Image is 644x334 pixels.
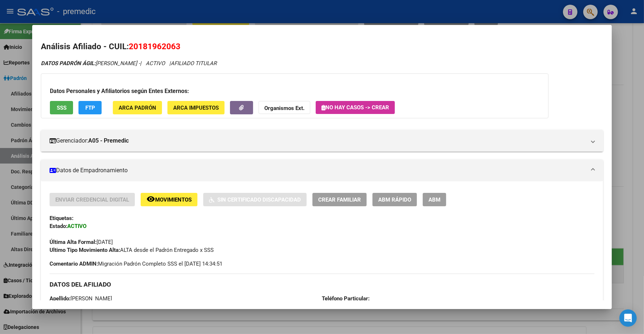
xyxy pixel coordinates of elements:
[378,196,411,203] span: ABM Rápido
[50,215,73,221] strong: Etiquetas:
[316,101,395,114] button: No hay casos -> Crear
[50,239,113,245] span: [DATE]
[173,105,219,111] span: ARCA Impuestos
[50,166,586,175] mat-panel-title: Datos de Empadronamiento
[146,195,155,203] mat-icon: remove_red_eye
[217,196,301,203] span: Sin Certificado Discapacidad
[50,193,135,206] button: Enviar Credencial Digital
[50,295,112,302] span: [PERSON_NAME]
[50,136,586,145] mat-panel-title: Gerenciador:
[78,101,102,114] button: FTP
[129,42,180,51] span: 20181962063
[41,130,603,152] mat-expansion-panel-header: Gerenciador:A05 - Premedic
[167,101,225,114] button: ARCA Impuestos
[50,247,214,253] span: ALTA desde el Padrón Entregado x SSS
[85,105,95,111] span: FTP
[50,280,594,288] h3: DATOS DEL AFILIADO
[50,261,98,267] strong: Comentario ADMIN:
[312,193,367,206] button: Crear Familiar
[141,193,197,206] button: Movimientos
[55,196,129,203] span: Enviar Credencial Digital
[41,41,603,53] h2: Análisis Afiliado - CUIL:
[88,136,129,145] strong: A05 - Premedic
[321,104,389,111] span: No hay casos -> Crear
[50,260,222,268] span: Migración Padrón Completo SSS el [DATE] 14:34:51
[57,105,67,111] span: SSS
[264,105,304,111] strong: Organismos Ext.
[259,101,310,114] button: Organismos Ext.
[50,295,71,302] strong: Apellido:
[41,60,140,67] span: [PERSON_NAME] -
[428,196,440,203] span: ABM
[203,193,307,206] button: Sin Certificado Discapacidad
[372,193,417,206] button: ABM Rápido
[50,101,73,114] button: SSS
[119,105,156,111] span: ARCA Padrón
[318,196,361,203] span: Crear Familiar
[322,295,370,302] strong: Teléfono Particular:
[113,101,162,114] button: ARCA Padrón
[155,196,192,203] span: Movimientos
[50,223,67,229] strong: Estado:
[67,223,86,229] strong: ACTIVO
[50,247,120,253] strong: Ultimo Tipo Movimiento Alta:
[50,87,539,96] h3: Datos Personales y Afiliatorios según Entes Externos:
[50,239,97,245] strong: Última Alta Formal:
[41,60,95,67] strong: DATOS PADRÓN ÁGIL:
[423,193,446,206] button: ABM
[171,60,217,67] span: AFILIADO TITULAR
[41,160,603,181] mat-expansion-panel-header: Datos de Empadronamiento
[619,309,637,327] div: Open Intercom Messenger
[41,60,217,67] i: | ACTIVO |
